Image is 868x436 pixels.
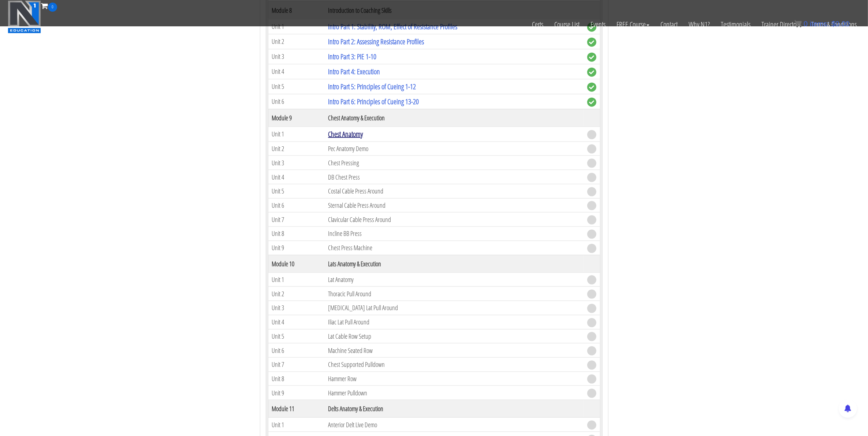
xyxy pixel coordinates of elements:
a: Events [585,12,611,37]
a: Trainer Directory [756,12,806,37]
th: Module 10 [268,255,324,272]
td: Unit 5 [268,184,324,198]
td: Unit 8 [268,372,324,386]
td: Iliac Lat Pull Around [324,315,583,329]
td: Sternal Cable Press Around [324,198,583,213]
td: Unit 6 [268,94,324,109]
th: Module 9 [268,109,324,127]
td: Costal Cable Press Around [324,184,583,198]
td: DB Chest Press [324,170,583,184]
td: Unit 1 [268,272,324,287]
td: Pec Anatomy Demo [324,142,583,156]
td: Chest Pressing [324,156,583,170]
a: 0 items: $0.00 [794,20,850,28]
span: complete [587,83,596,92]
td: Anterior Delt Live Demo [324,418,583,432]
td: Unit 9 [268,241,324,255]
td: Unit 9 [268,386,324,400]
td: Unit 2 [268,287,324,301]
a: Certs [526,12,549,37]
a: Contact [655,12,683,37]
td: Unit 7 [268,213,324,227]
a: FREE Course [611,12,655,37]
a: Intro Part 4: Execution [328,67,380,76]
span: items: [810,20,829,28]
a: Intro Part 3: PIE 1-10 [328,52,376,61]
img: icon11.png [794,20,802,27]
span: $ [831,20,835,28]
th: Module 11 [268,400,324,418]
td: Thoracic Pull Around [324,287,583,301]
span: 0 [48,3,57,12]
td: Chest Supported Pulldown [324,357,583,372]
td: Unit 4 [268,315,324,329]
a: Chest Anatomy [328,129,363,139]
td: Unit 3 [268,156,324,170]
td: Lat Cable Row Setup [324,329,583,343]
a: Course List [549,12,585,37]
bdi: 0.00 [831,20,850,28]
td: Unit 5 [268,79,324,94]
td: Unit 3 [268,49,324,64]
span: complete [587,53,596,62]
a: Intro Part 6: Principles of Cueing 13-20 [328,97,419,106]
th: Delts Anatomy & Execution [324,400,583,418]
td: Unit 1 [268,127,324,142]
td: Chest Press Machine [324,241,583,255]
td: Unit 6 [268,343,324,358]
td: Unit 2 [268,142,324,156]
a: Terms & Conditions [806,12,862,37]
span: 0 [804,20,808,28]
td: Unit 6 [268,198,324,213]
th: Lats Anatomy & Execution [324,255,583,272]
img: n1-education [8,0,41,33]
td: Unit 5 [268,329,324,343]
span: complete [587,68,596,77]
td: Hammer Pulldown [324,386,583,400]
a: Testimonials [715,12,756,37]
td: Unit 1 [268,418,324,432]
td: Unit 7 [268,357,324,372]
th: Chest Anatomy & Execution [324,109,583,127]
td: Incline BB Press [324,227,583,241]
td: Machine Seated Row [324,343,583,358]
td: Lat Anatomy [324,272,583,287]
td: [MEDICAL_DATA] Lat Pull Around [324,301,583,315]
td: Hammer Row [324,372,583,386]
td: Unit 8 [268,227,324,241]
td: Unit 4 [268,64,324,79]
span: complete [587,98,596,107]
a: 0 [41,1,57,11]
a: Why N1? [683,12,715,37]
td: Clavicular Cable Press Around [324,213,583,227]
td: Unit 3 [268,301,324,315]
td: Unit 4 [268,170,324,184]
a: Intro Part 5: Principles of Cueing 1-12 [328,82,416,91]
span: complete [587,38,596,47]
a: Intro Part 2: Assessing Resistance Profiles [328,37,424,46]
td: Unit 2 [268,34,324,49]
